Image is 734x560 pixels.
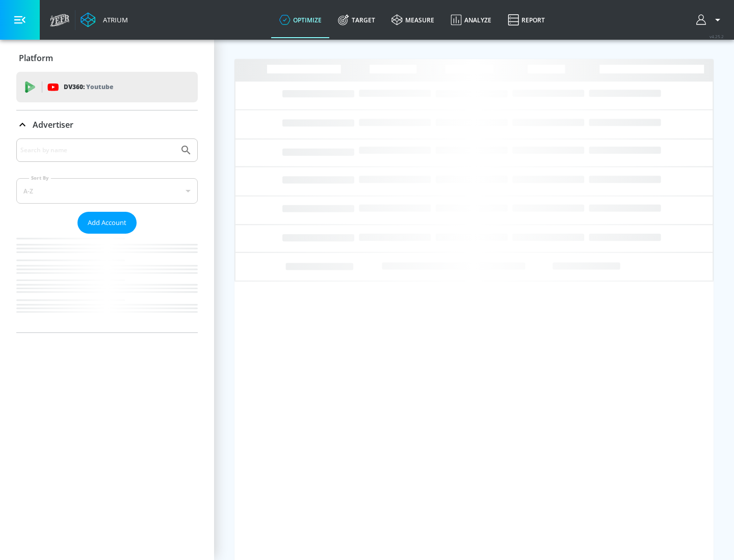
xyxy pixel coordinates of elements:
div: Advertiser [16,138,198,332]
div: Advertiser [16,110,198,139]
div: DV360: Youtube [16,72,198,102]
p: Platform [19,52,53,64]
span: v 4.25.2 [710,34,724,39]
div: Atrium [99,15,128,24]
a: Analyze [442,2,500,38]
span: Add Account [88,217,126,229]
div: Platform [16,44,198,72]
label: Sort By [29,175,51,181]
p: DV360: [64,81,113,93]
a: Target [330,2,383,38]
a: Atrium [81,12,128,27]
nav: list of Advertiser [16,234,198,332]
a: optimize [271,2,330,38]
p: Youtube [86,81,113,92]
button: Add Account [77,212,137,234]
p: Advertiser [33,119,73,130]
a: Report [500,2,553,38]
input: Search by name [20,144,175,157]
div: A-Z [16,178,198,204]
a: measure [383,2,442,38]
